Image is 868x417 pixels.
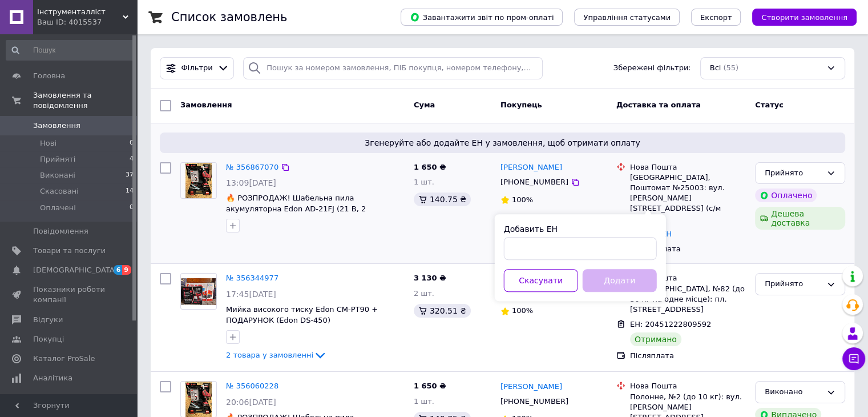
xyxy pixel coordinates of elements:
[37,7,123,17] span: Інструменталліст
[401,9,563,26] button: Завантажити звіт по пром-оплаті
[500,382,562,392] a: [PERSON_NAME]
[40,170,75,181] span: Виконані
[226,274,278,282] a: № 356344977
[761,13,847,22] span: Створити замовлення
[33,315,63,325] span: Відгуки
[765,278,822,290] div: Прийнято
[414,397,434,406] span: 1 шт.
[185,382,212,417] img: Фото товару
[181,278,216,305] img: Фото товару
[414,178,434,186] span: 1 шт.
[226,305,378,324] a: Мийка високого тиску Edon CM-PT90 + ПОДАРУНОК (Edon DS-450)
[226,194,366,223] a: 🔥 РОЗПРОДАЖ! Шабельна пила акумуляторна Edon AD-21FJ (21 В, 2 акумулятори, кейс)
[181,63,213,74] span: Фільтри
[700,13,732,22] span: Експорт
[414,289,434,298] span: 2 шт.
[226,290,276,299] span: 17:45[DATE]
[33,90,137,111] span: Замовлення та повідомлення
[130,154,134,165] span: 4
[33,121,80,131] span: Замовлення
[691,9,741,26] button: Експорт
[6,40,135,61] input: Пошук
[765,167,822,179] div: Прийнято
[126,186,134,197] span: 14
[498,394,571,409] div: [PHONE_NUMBER]
[723,63,738,72] span: (55)
[171,10,287,24] h1: Список замовлень
[842,347,865,370] button: Чат з покупцем
[414,382,446,390] span: 1 650 ₴
[630,351,746,361] div: Післяплата
[498,175,571,190] div: [PHONE_NUMBER]
[752,9,857,26] button: Створити замовлення
[414,163,446,171] span: 1 650 ₴
[180,162,217,199] a: Фото товару
[755,207,845,230] div: Дешева доставка
[613,63,691,74] span: Збережені фільтри:
[40,154,75,165] span: Прийняті
[500,162,562,173] a: [PERSON_NAME]
[630,244,746,254] div: Пром-оплата
[512,195,533,204] span: 100%
[414,101,435,109] span: Cума
[164,137,841,149] span: Згенеруйте або додайте ЕН у замовлення, щоб отримати оплату
[226,178,276,187] span: 13:09[DATE]
[630,332,681,346] div: Отримано
[414,274,446,282] span: 3 130 ₴
[500,101,542,109] span: Покупець
[414,193,471,206] div: 140.75 ₴
[410,12,554,22] span: Завантажити звіт по пром-оплаті
[630,273,746,283] div: Нова Пошта
[122,265,131,275] span: 9
[126,170,134,181] span: 37
[226,351,313,359] span: 2 товара у замовленні
[130,138,134,149] span: 0
[180,101,232,109] span: Замовлення
[616,101,701,109] span: Доставка та оплата
[226,163,278,171] a: № 356867070
[741,13,857,21] a: Створити замовлення
[33,354,95,364] span: Каталог ProSale
[630,173,746,224] div: [GEOGRAPHIC_DATA], Поштомат №25003: вул. [PERSON_NAME][STREET_ADDRESS] (с/м Точка)
[630,284,746,315] div: [GEOGRAPHIC_DATA], №82 (до 30 кг на одне місце): пл. [STREET_ADDRESS]
[37,17,137,27] div: Ваш ID: 4015537
[504,269,578,292] button: Скасувати
[574,9,680,26] button: Управління статусами
[185,163,212,198] img: Фото товару
[33,334,64,344] span: Покупці
[33,71,65,81] span: Головна
[755,189,817,202] div: Оплачено
[630,320,711,328] span: ЕН: 20451222809592
[710,63,721,74] span: Всі
[130,203,134,213] span: 0
[512,306,533,315] span: 100%
[414,304,471,318] div: 320.51 ₴
[33,265,118,275] span: [DEMOGRAPHIC_DATA]
[180,273,217,310] a: Фото товару
[583,13,671,22] span: Управління статусами
[504,224,558,234] label: Добавить ЕН
[33,373,72,383] span: Аналітика
[33,284,106,305] span: Показники роботи компанії
[114,265,123,275] span: 6
[33,246,106,256] span: Товари та послуги
[40,138,56,149] span: Нові
[765,386,822,398] div: Виконано
[33,392,106,413] span: Управління сайтом
[226,351,327,359] a: 2 товара у замовленні
[226,382,278,390] a: № 356060228
[33,226,88,236] span: Повідомлення
[226,398,276,407] span: 20:06[DATE]
[40,186,79,197] span: Скасовані
[243,57,543,79] input: Пошук за номером замовлення, ПІБ покупця, номером телефону, Email, номером накладної
[40,203,76,213] span: Оплачені
[630,381,746,391] div: Нова Пошта
[630,162,746,173] div: Нова Пошта
[755,101,784,109] span: Статус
